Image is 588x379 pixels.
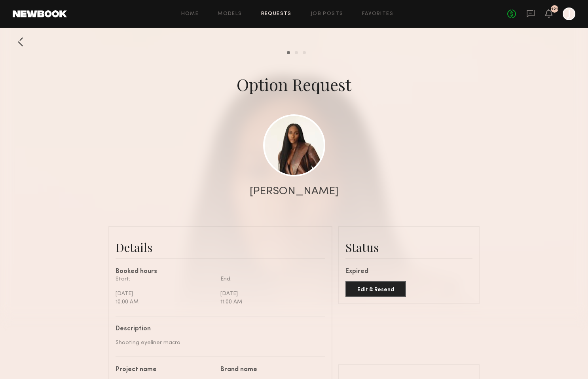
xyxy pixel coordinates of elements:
a: Home [181,11,199,17]
div: Option Request [237,73,351,95]
div: 121 [551,7,558,11]
div: Project name [116,367,214,373]
a: Job Posts [311,11,343,17]
div: 11:00 AM [220,298,319,306]
div: Brand name [220,367,319,373]
div: Details [116,239,325,255]
div: Shooting eyeliner macro [116,339,319,347]
div: Expired [345,269,472,275]
div: [DATE] [220,290,319,298]
div: Description [116,326,319,332]
div: Start: [116,275,214,283]
div: Booked hours [116,269,325,275]
a: Models [218,11,242,17]
div: Status [345,239,472,255]
div: [PERSON_NAME] [250,186,339,197]
div: End: [220,275,319,283]
a: J [563,8,575,20]
a: Requests [261,11,292,17]
a: Favorites [362,11,393,17]
button: Edit & Resend [345,281,406,297]
div: [DATE] [116,290,214,298]
div: 10:00 AM [116,298,214,306]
